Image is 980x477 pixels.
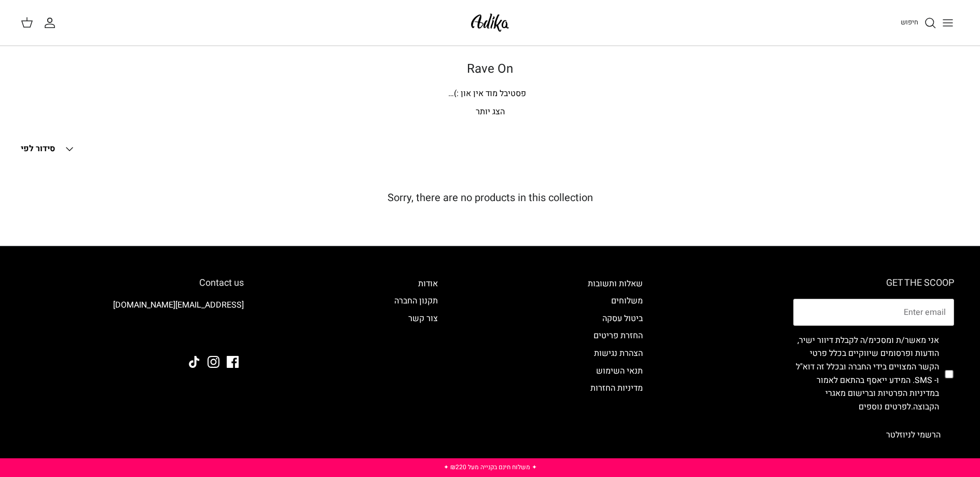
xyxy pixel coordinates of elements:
a: Tiktok [188,356,200,368]
a: Instagram [208,356,219,368]
a: צור קשר [408,312,438,325]
a: החשבון שלי [44,17,60,29]
a: החזרת פריטים [593,329,643,342]
a: הצהרת נגישות [594,347,643,360]
a: ביטול עסקה [602,312,643,325]
div: פסטיבל מוד אין און :) [283,87,698,101]
button: סידור לפי [21,138,76,161]
span: סידור לפי [21,142,55,155]
a: תקנון החברה [394,295,438,307]
a: מדיניות החזרות [590,382,643,394]
a: תנאי השימוש [596,365,643,377]
img: Adika IL [468,10,512,35]
a: אודות [418,277,438,290]
a: [EMAIL_ADDRESS][DOMAIN_NAME] [113,299,244,311]
h1: Rave On [127,62,853,77]
button: הרשמי לניוזלטר [873,422,954,448]
h6: Contact us [26,277,244,289]
p: הצג יותר [127,105,853,119]
a: חיפוש [901,17,936,29]
button: Toggle menu [936,11,959,34]
img: Adika IL [215,328,244,341]
label: אני מאשר/ת ומסכימ/ה לקבלת דיוור ישיר, הודעות ופרסומים שיווקיים בכלל פרטי הקשר המצויים בידי החברה ... [793,334,939,414]
input: Email [793,299,954,326]
a: משלוחים [611,295,643,307]
div: Secondary navigation [384,277,448,448]
h6: GET THE SCOOP [793,277,954,289]
span: חיפוש [901,17,918,27]
div: Secondary navigation [577,277,653,448]
a: לפרטים נוספים [859,401,911,413]
h5: Sorry, there are no products in this collection [21,192,959,204]
a: ✦ משלוח חינם בקנייה מעל ₪220 ✦ [444,462,537,472]
a: Facebook [227,356,239,368]
a: שאלות ותשובות [588,277,643,290]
